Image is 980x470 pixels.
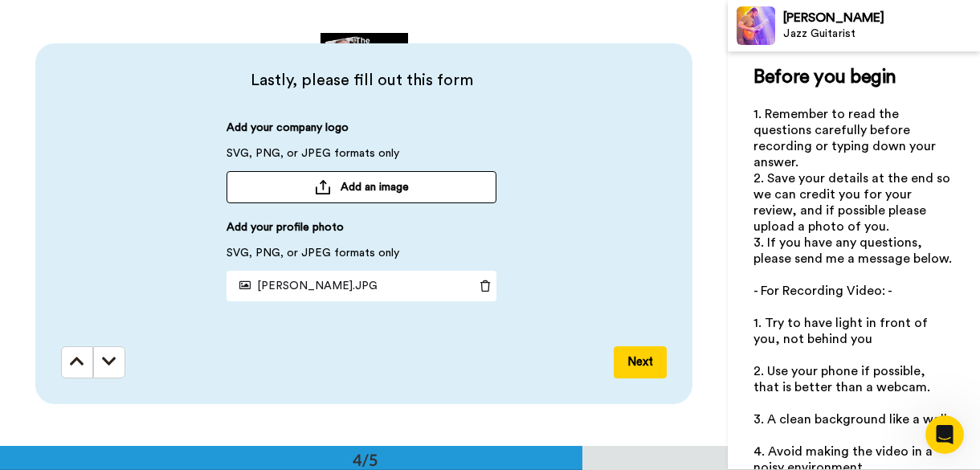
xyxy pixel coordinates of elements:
span: 3. A clean background like a wall [753,413,947,426]
span: 1. Try to have light in front of you, not behind you [753,317,931,345]
img: Profile Image [737,6,775,45]
iframe: Intercom live chat [925,415,964,454]
span: 2. Save your details at the end so we can credit you for your review, and if possible please uplo... [753,172,953,233]
span: Add your profile photo [227,219,344,245]
span: Lastly, please fill out this form [61,69,662,92]
span: Add an image [341,179,409,195]
span: 1. Remember to read the questions carefully before recording or typing down your answer. [753,108,939,169]
div: [PERSON_NAME] [783,10,979,26]
span: Add your company logo [227,120,349,145]
span: 2. Use your phone if possible, that is better than a webcam. [753,365,930,394]
span: - For Recording Video: - [753,284,892,297]
span: 3. If you have any questions, please send me a message below. [753,236,952,265]
span: SVG, PNG, or JPEG formats only [227,145,399,171]
button: Add an image [227,171,496,203]
div: Jazz Guitarist [783,27,979,41]
span: [PERSON_NAME].JPG [233,280,378,292]
span: SVG, PNG, or JPEG formats only [227,245,399,271]
button: Next [614,346,667,378]
span: Before you begin [753,67,896,87]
